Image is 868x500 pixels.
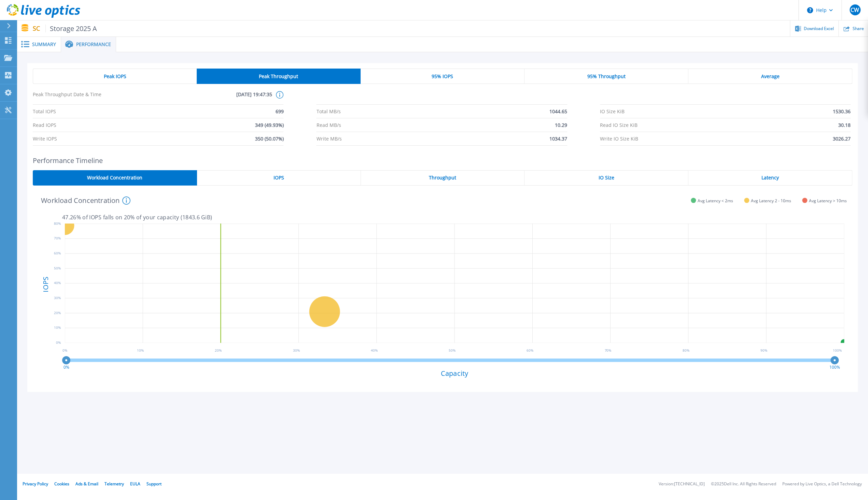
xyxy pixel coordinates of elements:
span: IO Size [599,175,614,180]
a: Support [146,481,162,487]
text: 10% [54,325,61,330]
text: 60 % [530,348,536,353]
h4: IOPS [42,259,49,310]
text: 0% [56,340,61,345]
h2: Performance Timeline [33,157,852,164]
li: © 2025 Dell Inc. All Rights Reserved [711,482,776,486]
span: Summary [32,42,56,47]
span: Read IOPS [33,118,56,132]
span: IOPS [274,175,284,180]
text: 60% [54,251,61,255]
text: 0% [64,364,69,370]
span: Avg Latency > 10ms [809,198,847,203]
li: Version: [TECHNICAL_ID] [659,482,705,486]
span: Avg Latency 2 - 10ms [751,198,791,203]
span: 30.18 [838,118,851,132]
span: Total MB/s [316,105,340,118]
a: Cookies [54,481,69,487]
text: 10 % [137,348,144,353]
span: Peak Throughput Date & Time [33,91,153,104]
text: 70 % [608,348,615,353]
span: Share [852,27,864,31]
span: Workload Concentration [87,175,142,180]
span: Read IO Size KiB [600,118,638,132]
span: 1530.36 [833,105,851,118]
span: 349 (49.93%) [255,118,283,132]
text: 40 % [373,348,379,353]
text: 30 % [294,348,301,353]
span: Read MB/s [316,118,341,132]
span: Download Excel [804,27,834,31]
text: 100 % [838,348,846,353]
span: Write IO Size KiB [600,132,638,145]
a: Privacy Policy [23,481,48,487]
span: 350 (50.07%) [255,132,283,145]
text: 80 % [686,348,693,353]
span: Avg Latency < 2ms [698,198,733,203]
span: Peak IOPS [104,74,126,79]
span: 95% Throughput [587,74,625,79]
a: Ads & Email [75,481,98,487]
text: 90 % [765,348,772,353]
span: 1034.37 [549,132,567,145]
span: 95% IOPS [432,74,453,79]
span: Throughput [429,175,456,180]
text: 20% [54,310,61,315]
span: Storage 2025 A [45,25,97,32]
span: Peak Throughput [259,74,298,79]
span: Average [761,74,779,79]
li: Powered by Live Optics, a Dell Technology [782,482,862,486]
text: 100% [829,364,840,370]
text: 70% [54,236,61,241]
p: SC [33,25,97,32]
span: Performance [76,42,111,47]
span: IO Size KiB [600,105,625,118]
span: Latency [761,175,779,180]
span: 3026.27 [833,132,851,145]
h4: Workload Concentration [41,196,130,205]
a: EULA [130,481,140,487]
span: Total IOPS [33,105,56,118]
p: 47.26 % of IOPS falls on 20 % of your capacity ( 1843.6 GiB ) [62,214,847,220]
text: 80% [54,221,61,226]
text: 0 % [62,348,67,353]
span: 1044.65 [549,105,567,118]
text: 50 % [451,348,458,353]
a: Telemetry [104,481,124,487]
span: CW [851,7,859,13]
text: 20 % [216,348,223,353]
span: Write MB/s [316,132,341,145]
span: 699 [275,105,283,118]
h4: Capacity [62,369,847,377]
span: Write IOPS [33,132,57,145]
span: 10.29 [555,118,567,132]
span: [DATE] 19:47:35 [153,91,272,104]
